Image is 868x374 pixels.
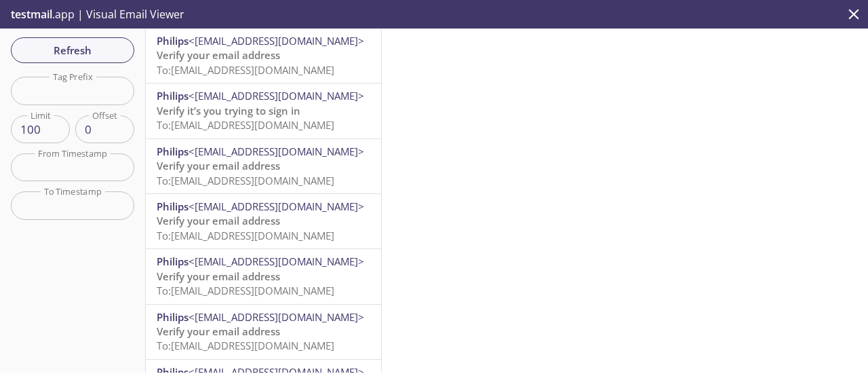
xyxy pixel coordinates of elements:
[157,34,189,48] span: Philips
[189,200,364,213] span: <[EMAIL_ADDRESS][DOMAIN_NAME]>
[146,194,381,248] div: Philips<[EMAIL_ADDRESS][DOMAIN_NAME]>Verify your email addressTo:[EMAIL_ADDRESS][DOMAIN_NAME]
[157,255,189,268] span: Philips
[157,284,334,297] span: To: [EMAIL_ADDRESS][DOMAIN_NAME]
[157,339,334,352] span: To: [EMAIL_ADDRESS][DOMAIN_NAME]
[146,83,381,138] div: Philips<[EMAIL_ADDRESS][DOMAIN_NAME]>Verify it’s you trying to sign inTo:[EMAIL_ADDRESS][DOMAIN_N...
[189,255,364,268] span: <[EMAIL_ADDRESS][DOMAIN_NAME]>
[157,200,189,213] span: Philips
[11,7,52,22] span: testmail
[157,159,280,172] span: Verify your email address
[157,48,280,62] span: Verify your email address
[146,139,381,193] div: Philips<[EMAIL_ADDRESS][DOMAIN_NAME]>Verify your email addressTo:[EMAIL_ADDRESS][DOMAIN_NAME]
[157,174,334,187] span: To: [EMAIL_ADDRESS][DOMAIN_NAME]
[157,269,280,283] span: Verify your email address
[189,145,364,158] span: <[EMAIL_ADDRESS][DOMAIN_NAME]>
[146,305,381,359] div: Philips<[EMAIL_ADDRESS][DOMAIN_NAME]>Verify your email addressTo:[EMAIL_ADDRESS][DOMAIN_NAME]
[146,249,381,303] div: Philips<[EMAIL_ADDRESS][DOMAIN_NAME]>Verify your email addressTo:[EMAIL_ADDRESS][DOMAIN_NAME]
[157,310,189,324] span: Philips
[157,104,300,117] span: Verify it’s you trying to sign in
[157,324,280,338] span: Verify your email address
[189,34,364,48] span: <[EMAIL_ADDRESS][DOMAIN_NAME]>
[11,37,134,63] button: Refresh
[157,63,334,77] span: To: [EMAIL_ADDRESS][DOMAIN_NAME]
[157,214,280,227] span: Verify your email address
[189,89,364,102] span: <[EMAIL_ADDRESS][DOMAIN_NAME]>
[157,229,334,242] span: To: [EMAIL_ADDRESS][DOMAIN_NAME]
[157,89,189,102] span: Philips
[22,41,123,59] span: Refresh
[189,310,364,324] span: <[EMAIL_ADDRESS][DOMAIN_NAME]>
[146,29,381,83] div: Philips<[EMAIL_ADDRESS][DOMAIN_NAME]>Verify your email addressTo:[EMAIL_ADDRESS][DOMAIN_NAME]
[157,145,189,158] span: Philips
[157,118,334,132] span: To: [EMAIL_ADDRESS][DOMAIN_NAME]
